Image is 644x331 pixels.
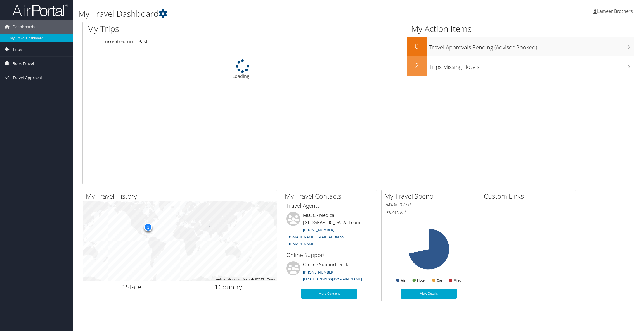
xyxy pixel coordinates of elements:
a: [DOMAIN_NAME][EMAIL_ADDRESS][DOMAIN_NAME] [286,234,345,247]
a: [PHONE_NUMBER] [303,270,334,275]
h3: Online Support [286,251,372,259]
a: Terms (opens in new tab) [267,278,275,281]
span: Map data ©2025 [243,278,264,281]
a: 2Trips Missing Hotels [407,56,634,76]
text: Misc [454,279,461,282]
h2: Custom Links [484,191,576,201]
a: [EMAIL_ADDRESS][DOMAIN_NAME] [303,277,362,282]
a: Current/Future [102,39,134,45]
li: MUSC - Medical [GEOGRAPHIC_DATA] Team [283,212,375,249]
a: [PHONE_NUMBER] [303,227,334,232]
text: Hotel [417,279,425,282]
h3: Trips Missing Hotels [429,60,634,71]
span: Trips [13,42,22,56]
text: Car [437,279,442,282]
h2: State [87,282,176,292]
span: Dashboards [13,20,35,34]
img: airportal-logo.png [12,4,68,17]
h1: My Travel Dashboard [78,8,452,20]
a: More Contacts [301,289,357,299]
h3: Travel Approvals Pending (Advisor Booked) [429,41,634,51]
h2: My Travel Spend [384,191,476,201]
span: $824 [386,209,396,215]
a: Past [138,39,148,45]
h6: [DATE] - [DATE] [386,202,472,207]
span: Travel Approval [13,71,42,85]
h1: My Trips [87,23,265,35]
h3: Travel Agents [286,202,372,210]
li: On-line Support Desk [283,261,375,284]
h2: My Travel Contacts [285,191,377,201]
button: Keyboard shortcuts [216,277,240,281]
h1: My Action Items [407,23,634,35]
span: 1 [122,282,126,291]
h2: Country [184,282,273,292]
a: 0Travel Approvals Pending (Advisor Booked) [407,37,634,56]
a: Lameer Brothers [593,3,638,20]
h2: My Travel History [86,191,277,201]
a: View Details [401,289,457,299]
div: Loading... [83,59,402,80]
text: Air [401,279,406,282]
span: 1 [214,282,218,291]
h6: Total [386,209,472,215]
h2: 2 [407,61,427,70]
img: Google [84,274,103,281]
h2: 0 [407,41,427,51]
a: Open this area in Google Maps (opens a new window) [84,274,103,281]
div: 1 [144,223,152,231]
span: Book Travel [13,57,34,71]
span: Lameer Brothers [597,8,633,14]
